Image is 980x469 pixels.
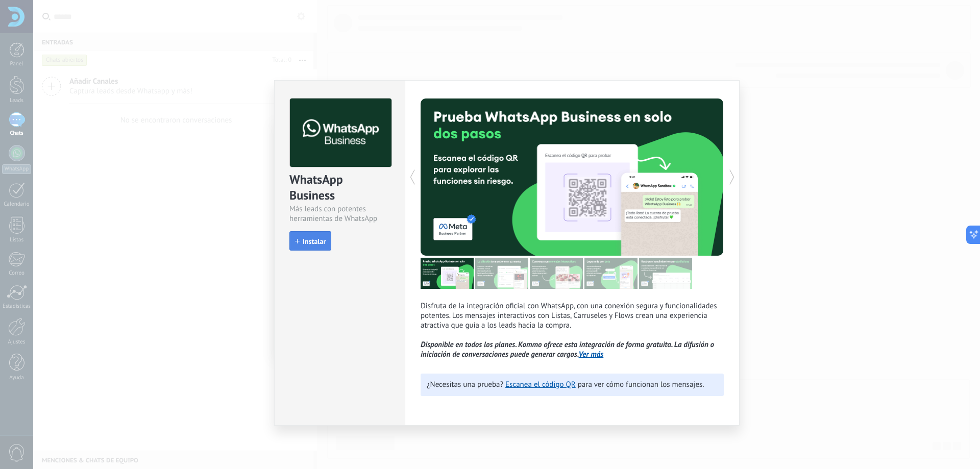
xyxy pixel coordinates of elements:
[421,340,714,359] i: Disponible en todos los planes. Kommo ofrece esta integración de forma gratuita. La difusión o in...
[578,380,704,389] span: para ver cómo funcionan los mensajes.
[579,350,604,359] a: Ver más
[289,231,331,251] button: Instalar
[421,258,474,289] img: tour_image_7a4924cebc22ed9e3259523e50fe4fd6.png
[530,258,583,289] img: tour_image_1009fe39f4f058b759f0df5a2b7f6f06.png
[505,380,576,389] a: Escanea el código QR
[584,258,638,289] img: tour_image_62c9952fc9cf984da8d1d2aa2c453724.png
[289,204,390,224] div: Más leads con potentes herramientas de WhatsApp
[421,301,724,359] p: Disfruta de la integración oficial con WhatsApp, con una conexión segura y funcionalidades potent...
[475,258,528,289] img: tour_image_cc27419dad425b0ae96c2716632553fa.png
[639,258,692,289] img: tour_image_cc377002d0016b7ebaeb4dbe65cb2175.png
[303,238,326,245] span: Instalar
[289,171,390,204] div: WhatsApp Business
[290,98,391,167] img: logo_main.png
[427,380,503,389] span: ¿Necesitas una prueba?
